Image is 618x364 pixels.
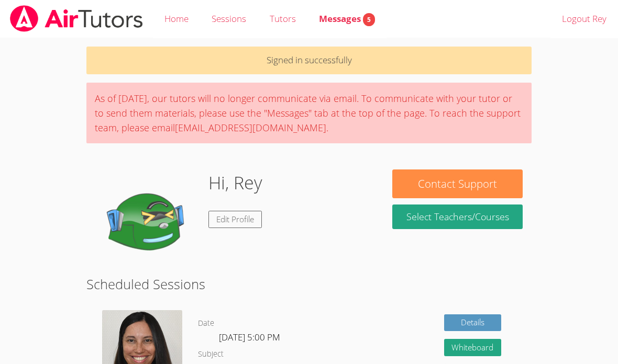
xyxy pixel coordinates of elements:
a: Details [444,314,502,332]
a: Select Teachers/Courses [392,204,523,229]
button: Whiteboard [444,339,502,356]
span: Messages [319,13,375,25]
span: 5 [363,13,375,26]
p: Signed in successfully [86,47,532,74]
button: Contact Support [392,169,523,198]
img: airtutors_banner-c4298cdbf04f3fff15de1276eac7730deb9818008684d7c2e4769d2f7ddbe033.png [9,5,144,32]
dt: Subject [198,348,224,361]
h1: Hi, Rey [208,169,262,196]
a: Edit Profile [208,211,262,228]
div: As of [DATE], our tutors will no longer communicate via email. To communicate with your tutor or ... [86,83,532,143]
img: default.png [95,169,200,274]
span: [DATE] 5:00 PM [219,331,280,343]
h2: Scheduled Sessions [86,274,532,294]
dt: Date [198,317,214,330]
